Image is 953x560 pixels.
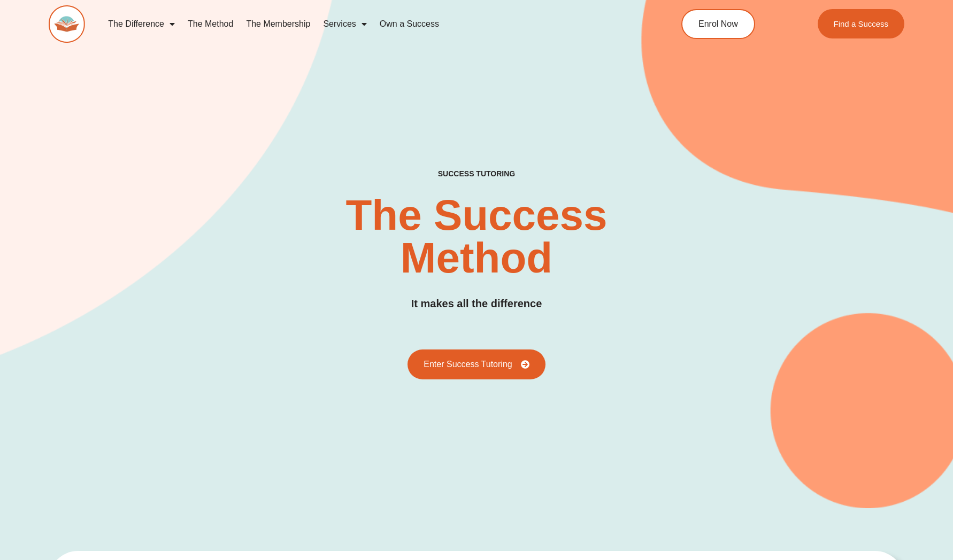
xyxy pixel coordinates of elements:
[283,194,670,279] h2: The Success Method
[373,12,445,36] a: Own a Success
[817,9,904,38] a: Find a Success
[681,9,755,39] a: Enrol Now
[102,12,632,36] nav: Menu
[181,12,240,36] a: The Method
[408,349,545,379] a: Enter Success Tutoring
[317,12,373,36] a: Services
[240,12,317,36] a: The Membership
[350,169,603,178] h4: SUCCESS TUTORING​
[833,20,888,28] span: Find a Success
[102,12,181,36] a: The Difference
[698,20,738,28] span: Enrol Now
[411,295,542,312] h3: It makes all the difference
[424,360,512,369] span: Enter Success Tutoring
